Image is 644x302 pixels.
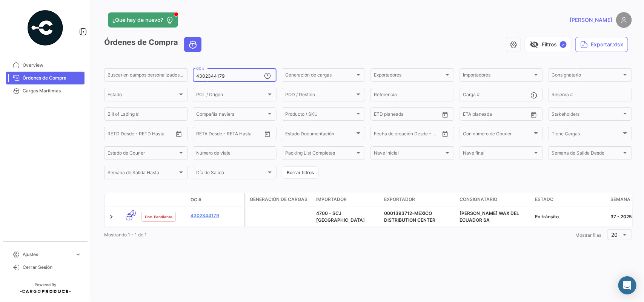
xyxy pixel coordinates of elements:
button: Open calendar [528,109,539,120]
datatable-header-cell: OC # [188,193,244,206]
span: Cargas Marítimas [23,87,81,94]
div: Abrir Intercom Messenger [618,276,636,294]
span: Mostrando 1 - 1 de 1 [104,232,147,238]
datatable-header-cell: Estado Doc. [138,197,188,203]
input: Hasta [393,132,424,137]
span: JOHNSON WAX DEL ECUADOR SA [460,210,519,223]
span: Packing List Completas [285,152,355,157]
span: OC # [191,196,201,203]
span: ✓ [560,41,567,48]
datatable-header-cell: Importador [313,193,381,207]
a: Overview [6,59,85,72]
span: Órdenes de Compra [23,75,81,81]
span: Semana de Salida Hasta [108,171,178,176]
span: Estado Documentación [285,132,355,137]
h3: Órdenes de Compra [104,37,204,52]
a: Expand/Collapse Row [108,213,115,221]
span: Día de Salida [196,171,266,176]
span: 20 [612,231,618,238]
datatable-header-cell: Estado [532,193,607,207]
datatable-header-cell: Modo de Transporte [120,197,138,203]
button: Open calendar [440,128,451,140]
span: Stakeholders [552,113,622,118]
span: Doc. Pendiente [145,214,172,220]
a: 4302344179 [191,212,241,219]
span: Importadores [463,74,533,79]
span: Estado [108,93,178,98]
span: Exportador [384,196,415,203]
datatable-header-cell: Exportador [381,193,456,207]
span: POD / Destino [285,93,355,98]
span: Con número de Courier [463,132,533,137]
span: Estado de Courier [108,152,178,157]
button: Open calendar [440,109,451,120]
span: Nave final [463,152,533,157]
span: Compañía naviera [196,113,266,118]
button: ¿Qué hay de nuevo? [108,12,178,28]
button: Ocean [184,37,201,52]
datatable-header-cell: Consignatario [456,193,532,207]
button: visibility_offFiltros✓ [525,37,572,52]
span: Mostrar filas [575,232,601,238]
input: Desde [374,132,387,137]
div: En tránsito [535,213,604,220]
span: ¿Qué hay de nuevo? [112,16,163,24]
span: Estado [535,196,553,203]
span: Producto / SKU [285,113,355,118]
button: Open calendar [262,128,273,140]
span: Consignatario [460,196,497,203]
input: Desde [196,132,210,137]
button: Open calendar [173,128,184,140]
input: Desde [374,113,387,118]
input: Desde [108,132,121,137]
span: Importador [316,196,347,203]
span: Consignatario [552,74,622,79]
input: Hasta [126,132,158,137]
span: POL / Origen [196,93,266,98]
span: expand_more [75,251,81,258]
span: 0001393712-MEXICO DISTRIBUTION CENTER [384,210,435,223]
span: Overview [23,62,81,69]
input: Hasta [393,113,424,118]
a: Cargas Marítimas [6,84,85,97]
img: powered-by.png [26,9,64,47]
span: visibility_off [530,40,539,49]
span: Exportadores [374,74,444,79]
span: Nave inicial [374,152,444,157]
span: Generación de cargas [250,196,307,203]
span: Ajustes [23,251,72,258]
span: Generación de cargas [285,74,355,79]
a: Órdenes de Compra [6,72,85,84]
img: placeholder-user.png [616,12,632,28]
span: 2 [131,210,136,216]
input: Hasta [215,132,246,137]
span: Semana de Salida Desde [552,152,622,157]
input: Desde [463,113,476,118]
datatable-header-cell: Generación de cargas [245,193,313,207]
span: Tiene Cargas [552,132,622,137]
span: Cerrar Sesión [23,264,81,271]
span: [PERSON_NAME] [570,16,612,24]
span: 4700 - SCJ Ecuador [316,210,365,223]
button: Borrar filtros [282,166,319,179]
button: Exportar.xlsx [575,37,628,52]
input: Hasta [482,113,513,118]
